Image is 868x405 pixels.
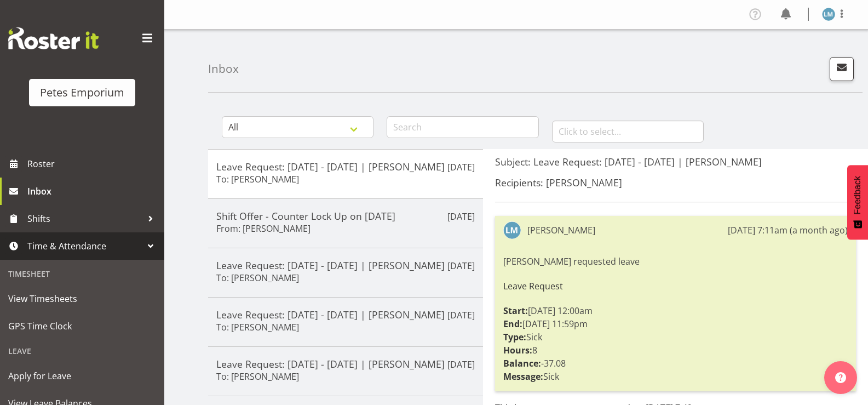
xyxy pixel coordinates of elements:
h5: Recipients: [PERSON_NAME] [495,176,856,189]
span: Shifts [27,210,142,227]
h6: To: [PERSON_NAME] [216,322,299,333]
p: [DATE] [447,161,475,174]
span: Time & Attendance [27,238,142,254]
h6: From: [PERSON_NAME] [216,223,311,234]
h5: Shift Offer - Counter Lock Up on [DATE] [216,210,475,222]
img: lianne-morete5410.jpg [503,221,521,239]
p: [DATE] [447,210,475,223]
span: Inbox [27,183,159,199]
strong: Start: [503,305,528,317]
input: Search [387,116,538,138]
img: lianne-morete5410.jpg [822,8,835,21]
span: Roster [27,156,159,172]
button: Feedback - Show survey [847,165,868,239]
h5: Leave Request: [DATE] - [DATE] | [PERSON_NAME] [216,161,475,173]
h6: To: [PERSON_NAME] [216,174,299,185]
div: Timesheet [3,263,162,285]
div: [PERSON_NAME] requested leave [DATE] 12:00am [DATE] 11:59pm Sick 8 -37.08 Sick [503,252,848,386]
h6: To: [PERSON_NAME] [216,371,299,382]
strong: Type: [503,331,526,343]
strong: Hours: [503,344,532,356]
a: Apply for Leave [3,362,162,390]
h5: Leave Request: [DATE] - [DATE] | [PERSON_NAME] [216,309,475,321]
a: GPS Time Clock [3,312,162,340]
img: Rosterit website logo [8,27,99,49]
h5: Leave Request: [DATE] - [DATE] | [PERSON_NAME] [216,358,475,370]
div: Leave [3,340,162,362]
h4: Inbox [208,62,239,75]
div: Petes Emporium [40,84,124,101]
span: Feedback [853,176,863,214]
span: GPS Time Clock [8,318,156,334]
p: [DATE] [447,309,475,322]
h5: Subject: Leave Request: [DATE] - [DATE] | [PERSON_NAME] [495,156,856,168]
p: [DATE] [447,358,475,371]
div: [DATE] 7:11am (a month ago) [728,224,848,237]
span: Apply for Leave [8,368,156,384]
h6: To: [PERSON_NAME] [216,272,299,283]
input: Click to select... [552,121,704,142]
strong: Message: [503,370,543,383]
div: [PERSON_NAME] [527,224,595,237]
strong: End: [503,318,522,330]
span: View Timesheets [8,290,156,307]
h6: Leave Request [503,281,848,291]
h5: Leave Request: [DATE] - [DATE] | [PERSON_NAME] [216,259,475,271]
img: help-xxl-2.png [835,372,846,383]
p: [DATE] [447,259,475,272]
a: View Timesheets [3,285,162,312]
strong: Balance: [503,357,541,369]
